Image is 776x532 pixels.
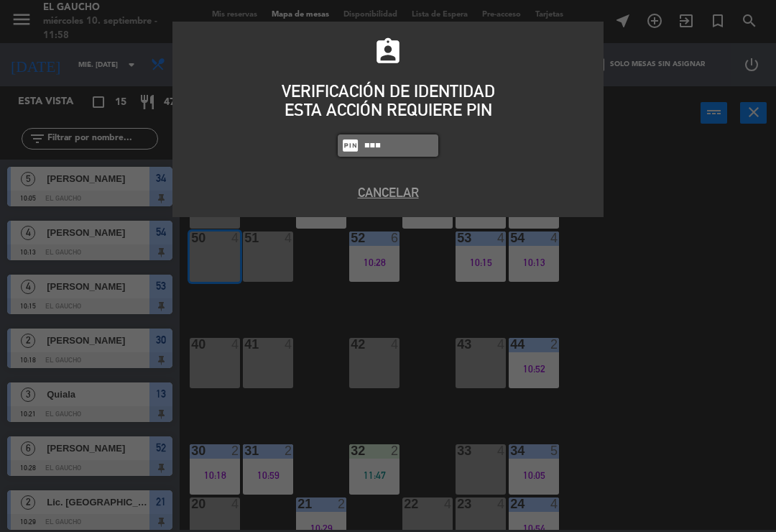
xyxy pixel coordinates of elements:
[363,137,435,154] input: 1234
[183,183,593,202] button: Cancelar
[341,137,359,155] i: fiber_pin
[183,82,593,101] div: VERIFICACIÓN DE IDENTIDAD
[183,101,593,119] div: ESTA ACCIÓN REQUIERE PIN
[373,37,403,67] i: assignment_ind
